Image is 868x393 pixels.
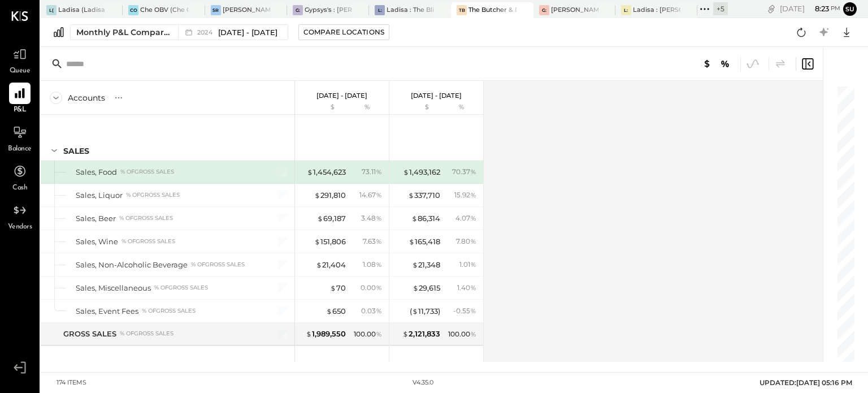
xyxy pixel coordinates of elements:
p: [DATE] - [DATE] [411,92,462,100]
div: 1.40 [457,283,476,293]
span: % [376,260,382,269]
span: % [376,167,382,176]
div: - 0.55 [453,306,476,316]
div: Sales, Non-Alcoholic Beverage [76,260,188,270]
span: UPDATED: [DATE] 05:16 PM [759,378,852,387]
div: % [349,103,385,112]
span: $ [403,167,409,176]
span: $ [408,191,414,200]
div: Monthly P&L Comparison [76,27,171,38]
div: 21,348 [412,260,440,270]
div: 29,615 [413,283,440,293]
div: SR [211,5,221,15]
div: 165,418 [409,236,440,247]
div: % [443,103,480,112]
div: G: [539,5,549,15]
div: % of GROSS SALES [126,191,180,199]
span: % [470,329,476,338]
div: Accounts [68,92,105,103]
a: Queue [1,44,39,76]
div: % of GROSS SALES [120,330,173,338]
div: 3.48 [361,213,382,223]
div: L: [621,5,631,15]
span: % [376,283,382,292]
div: 337,710 [408,190,440,201]
div: 0.03 [361,306,382,316]
span: % [376,329,382,338]
div: 15.92 [454,190,476,200]
div: Sales, Miscellaneous [76,283,151,293]
span: P&L [14,105,27,115]
div: 1,493,162 [403,167,440,178]
div: Gypsys's : [PERSON_NAME] on the levee [305,6,352,15]
span: $ [306,329,312,338]
div: G: [293,5,303,15]
a: Cash [1,161,39,193]
div: 14.67 [359,190,382,200]
div: % of GROSS SALES [154,284,208,292]
span: $ [412,260,418,269]
span: % [376,213,382,222]
span: % [376,306,382,315]
div: The Butcher & Barrel (L Argento LLC) - [GEOGRAPHIC_DATA] [468,6,516,15]
span: % [470,283,476,292]
span: pm [831,5,840,12]
div: 291,810 [314,190,346,201]
div: % of GROSS SALES [119,214,173,222]
div: [PERSON_NAME]'s : [PERSON_NAME]'s [551,6,598,15]
div: Che OBV (Che OBV LLC) - Ignite [140,6,188,15]
div: 21,404 [316,260,346,270]
div: 7.63 [363,236,382,247]
span: % [376,236,382,245]
div: $ [301,103,346,112]
a: Balance [1,122,39,154]
div: GROSS SALES [63,329,116,339]
span: 2024 [197,29,215,36]
div: + 5 [713,2,728,15]
span: $ [412,306,418,316]
span: $ [402,329,409,338]
div: 1,989,550 [306,329,346,339]
div: 4.07 [455,213,476,223]
span: $ [314,237,320,246]
div: Sales, Beer [76,213,116,224]
span: % [470,190,476,199]
p: [DATE] - [DATE] [316,92,367,100]
div: 650 [326,306,346,317]
div: 174 items [57,378,86,387]
span: $ [409,237,415,246]
div: 86,314 [411,213,440,224]
div: 70.37 [452,167,476,177]
span: $ [326,306,332,316]
div: Sales, Wine [76,236,118,247]
div: Ladisa : [PERSON_NAME] in the Alley [633,6,680,15]
div: % of GROSS SALES [120,168,174,176]
span: $ [413,283,419,292]
div: 151,806 [314,236,346,247]
span: Cash [12,183,27,193]
div: Ladisa : The Blind Pig [387,6,434,15]
div: ( 11,733 ) [410,306,440,317]
div: Ladisa (Ladisa Corp.) - Ignite [58,6,106,15]
div: 73.11 [362,167,382,177]
span: $ [316,260,322,269]
div: % of GROSS SALES [142,307,196,315]
span: $ [307,167,313,176]
div: 1.08 [363,260,382,270]
div: % of GROSS SALES [191,261,245,269]
div: Sales, Event Fees [76,306,138,317]
span: Vendors [8,222,32,232]
button: su [843,2,857,16]
div: CO [128,5,138,15]
span: 8 : 23 [806,3,829,14]
span: [DATE] - [DATE] [218,27,277,38]
span: % [376,190,382,199]
span: % [470,260,476,269]
div: 100.00 [354,329,382,339]
span: $ [314,191,320,200]
span: % [470,213,476,222]
a: P&L [1,83,39,115]
div: v 4.35.0 [413,378,433,387]
span: Queue [10,66,31,76]
div: 69,187 [317,213,346,224]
